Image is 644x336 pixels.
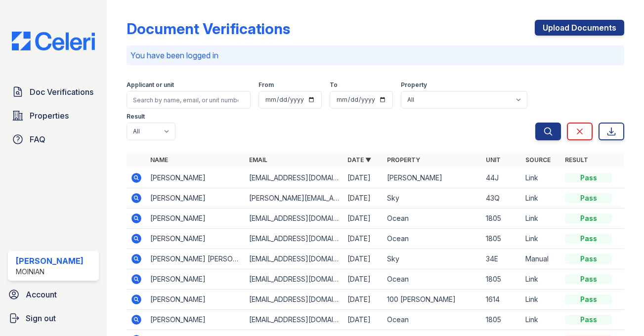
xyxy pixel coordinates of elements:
[245,290,344,310] td: [EMAIL_ADDRESS][DOMAIN_NAME]
[146,269,245,290] td: [PERSON_NAME]
[383,188,482,209] td: Sky
[565,213,612,223] div: Pass
[245,209,344,229] td: [EMAIL_ADDRESS][DOMAIN_NAME]
[127,20,290,38] div: Document Verifications
[521,310,561,330] td: Link
[401,81,427,89] label: Property
[486,156,501,164] a: Unit
[8,106,99,126] a: Properties
[383,269,482,290] td: Ocean
[146,188,245,209] td: [PERSON_NAME]
[150,156,168,164] a: Name
[343,310,383,330] td: [DATE]
[387,156,420,164] a: Property
[383,249,482,269] td: Sky
[482,310,521,330] td: 1805
[16,267,84,277] div: Moinian
[245,188,344,209] td: [PERSON_NAME][EMAIL_ADDRESS][DOMAIN_NAME]
[383,310,482,330] td: Ocean
[16,255,84,267] div: [PERSON_NAME]
[482,269,521,290] td: 1805
[482,229,521,249] td: 1805
[343,249,383,269] td: [DATE]
[482,290,521,310] td: 1614
[565,254,612,264] div: Pass
[343,269,383,290] td: [DATE]
[482,249,521,269] td: 34E
[565,173,612,183] div: Pass
[343,168,383,188] td: [DATE]
[482,168,521,188] td: 44J
[343,229,383,249] td: [DATE]
[343,188,383,209] td: [DATE]
[8,82,99,102] a: Doc Verifications
[127,81,174,89] label: Applicant or unit
[565,234,612,244] div: Pass
[146,209,245,229] td: [PERSON_NAME]
[521,209,561,229] td: Link
[521,249,561,269] td: Manual
[521,229,561,249] td: Link
[482,209,521,229] td: 1805
[521,188,561,209] td: Link
[525,156,551,164] a: Source
[565,315,612,325] div: Pass
[146,290,245,310] td: [PERSON_NAME]
[30,133,45,145] span: FAQ
[383,168,482,188] td: [PERSON_NAME]
[330,81,338,89] label: To
[4,32,103,50] img: CE_Logo_Blue-a8612792a0a2168367f1c8372b55b34899dd931a85d93a1a3d3e32e68fde9ad4.png
[245,249,344,269] td: [EMAIL_ADDRESS][DOMAIN_NAME]
[30,86,93,98] span: Doc Verifications
[249,156,267,164] a: Email
[127,113,145,121] label: Result
[146,249,245,269] td: [PERSON_NAME] [PERSON_NAME]
[146,310,245,330] td: [PERSON_NAME]
[26,312,56,324] span: Sign out
[146,229,245,249] td: [PERSON_NAME]
[535,20,624,36] a: Upload Documents
[245,269,344,290] td: [EMAIL_ADDRESS][DOMAIN_NAME]
[565,193,612,203] div: Pass
[521,290,561,310] td: Link
[482,188,521,209] td: 43Q
[521,168,561,188] td: Link
[383,290,482,310] td: 100 [PERSON_NAME]
[347,156,371,164] a: Date ▼
[565,294,612,304] div: Pass
[245,310,344,330] td: [EMAIL_ADDRESS][DOMAIN_NAME]
[258,81,274,89] label: From
[4,285,103,304] a: Account
[146,168,245,188] td: [PERSON_NAME]
[383,229,482,249] td: Ocean
[343,290,383,310] td: [DATE]
[8,129,99,149] a: FAQ
[130,49,620,61] p: You have been logged in
[4,308,103,328] a: Sign out
[383,209,482,229] td: Ocean
[30,110,69,122] span: Properties
[343,209,383,229] td: [DATE]
[26,289,57,300] span: Account
[245,168,344,188] td: [EMAIL_ADDRESS][DOMAIN_NAME]
[521,269,561,290] td: Link
[127,91,251,109] input: Search by name, email, or unit number
[565,274,612,284] div: Pass
[565,156,588,164] a: Result
[245,229,344,249] td: [EMAIL_ADDRESS][DOMAIN_NAME]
